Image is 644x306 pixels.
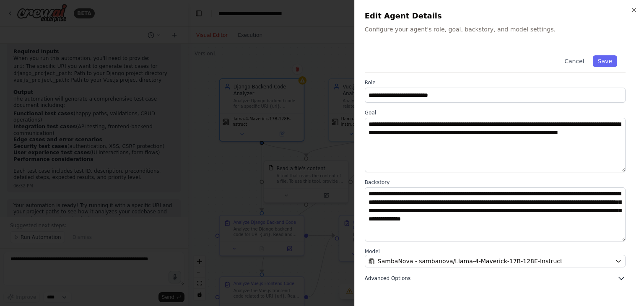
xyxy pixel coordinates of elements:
h2: Edit Agent Details [365,10,634,22]
span: Advanced Options [365,275,410,282]
span: SambaNova - sambanova/Llama-4-Maverick-17B-128E-Instruct [378,257,563,265]
label: Goal [365,109,626,116]
button: Save [593,55,617,67]
button: Cancel [559,55,589,67]
button: SambaNova - sambanova/Llama-4-Maverick-17B-128E-Instruct [365,255,626,267]
button: Advanced Options [365,274,626,283]
label: Model [365,248,626,255]
label: Role [365,79,626,86]
p: Configure your agent's role, goal, backstory, and model settings. [365,25,634,34]
label: Backstory [365,179,626,186]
